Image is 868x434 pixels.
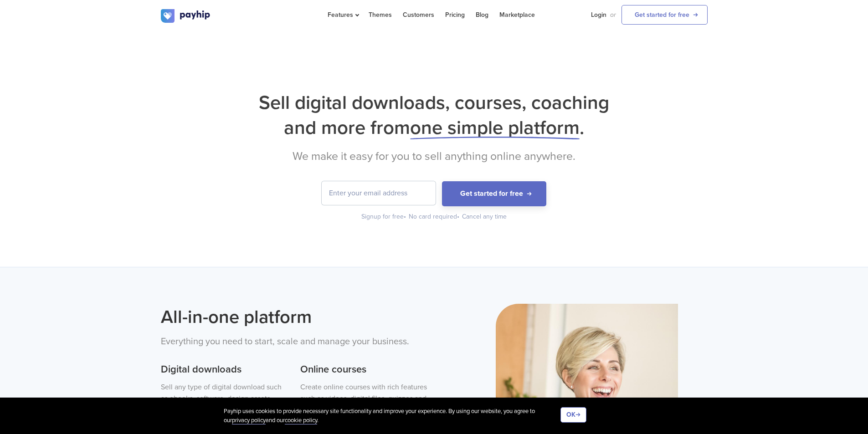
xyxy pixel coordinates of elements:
button: Get started for free [442,181,546,206]
h2: We make it easy for you to sell anything online anywhere. [161,149,708,163]
a: privacy policy [232,417,266,424]
span: • [404,213,406,220]
h3: Digital downloads [161,363,288,377]
span: one simple platform [410,116,580,139]
a: cookie policy [285,417,317,424]
span: • [457,213,459,220]
span: Features [328,11,358,19]
div: No card required [409,212,460,221]
p: Create online courses with rich features such as videos, digital files, quizzes and assignments. ... [300,382,427,427]
div: Cancel any time [462,212,507,221]
div: Payhip uses cookies to provide necessary site functionality and improve your experience. By using... [224,407,560,425]
h3: Online courses [300,363,427,377]
button: OK [560,407,586,423]
h1: Sell digital downloads, courses, coaching and more from [161,90,708,140]
p: Sell any type of digital download such as ebooks, software, design assets, templates, video, musi... [161,382,288,427]
a: Get started for free [621,5,708,25]
h2: All-in-one platform [161,304,427,330]
div: Signup for free [361,212,407,221]
input: Enter your email address [322,181,436,205]
p: Everything you need to start, scale and manage your business. [161,335,427,349]
span: . [580,116,584,139]
img: logo.svg [161,9,211,23]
